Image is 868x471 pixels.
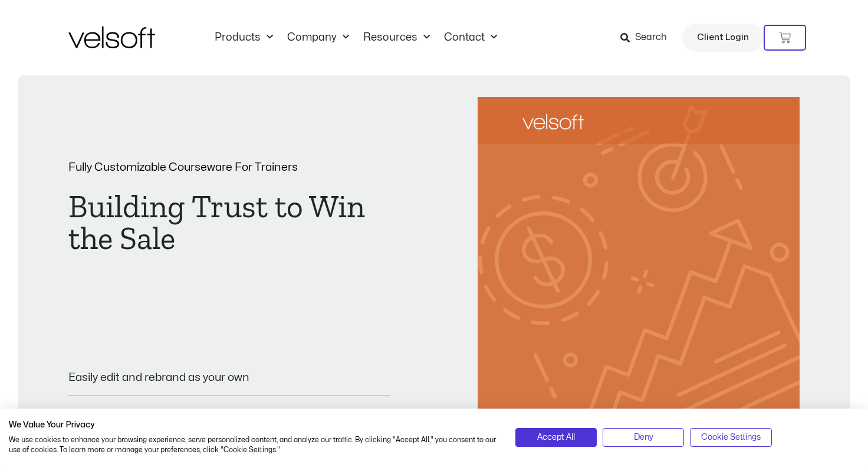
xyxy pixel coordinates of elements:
p: Fully Customizable Courseware For Trainers [68,162,390,173]
a: ContactMenu Toggle [437,31,504,44]
img: Velsoft Training Materials [68,26,155,48]
span: Cookie Settings [701,431,761,444]
button: Adjust cookie preferences [690,428,771,447]
a: Search [620,28,675,48]
a: ProductsMenu Toggle [208,31,280,44]
nav: Menu [208,31,504,44]
a: CompanyMenu Toggle [280,31,356,44]
a: Client Login [682,24,764,52]
h1: Building Trust to Win the Sale [68,191,390,254]
h2: We Value Your Privacy [9,420,498,430]
a: ResourcesMenu Toggle [356,31,437,44]
span: Client Login [697,30,749,45]
p: We use cookies to enhance your browsing experience, serve personalized content, and analyze our t... [9,435,498,455]
span: Accept All [537,431,575,444]
button: Accept all cookies [515,428,597,447]
span: Search [635,30,667,45]
span: Deny [634,431,653,444]
p: Easily edit and rebrand as your own [68,372,390,383]
button: Deny all cookies [603,428,684,447]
